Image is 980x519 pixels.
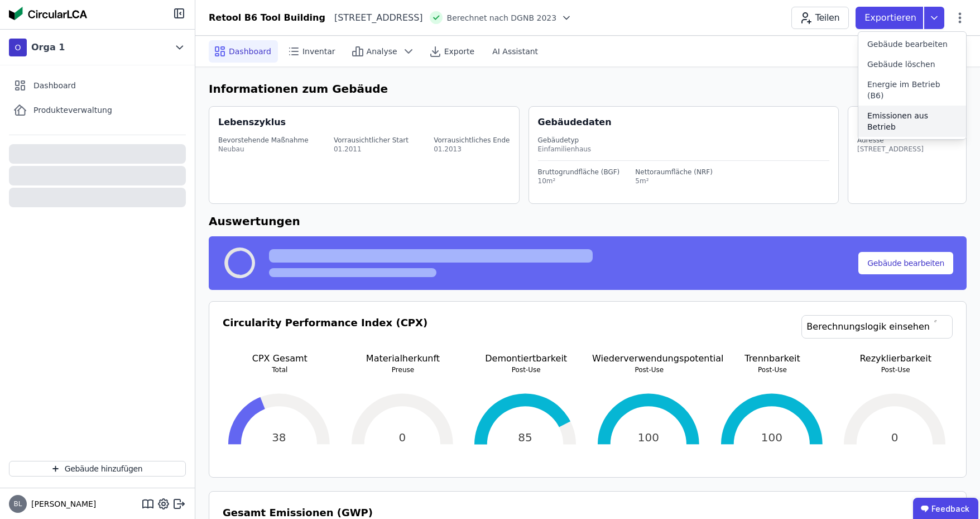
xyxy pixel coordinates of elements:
span: Analyse [367,46,397,57]
div: 01.2011 [334,145,409,154]
div: Vorrausichtliches Ende [434,136,510,145]
span: [PERSON_NAME] [27,498,96,510]
p: Post-Use [715,365,830,374]
div: Retool B6 Tool Building [209,11,325,25]
p: Post-Use [592,365,707,374]
div: Bevorstehende Maßnahme [218,136,309,145]
button: Gebäude hinzufügen [9,461,186,477]
p: Post-Use [838,365,953,374]
div: [STREET_ADDRESS] [325,11,423,25]
h6: Auswertungen [209,213,967,230]
p: Exportieren [864,11,919,25]
div: Neubau [218,145,309,154]
span: Exporte [444,46,474,57]
div: 5m² [635,177,713,185]
div: [STREET_ADDRESS] [857,145,924,154]
p: Materialherkunft [346,352,460,365]
span: Gebäude löschen [867,59,935,70]
button: Teilen [791,7,849,29]
span: Gebäude bearbeiten [867,39,948,50]
p: Demontiertbarkeit [469,352,583,365]
div: Orga 1 [31,41,65,54]
div: Vorrausichtlicher Start [334,136,409,145]
h6: Informationen zum Gebäude [209,80,967,97]
div: Einfamilienhaus [538,145,830,154]
span: Emissionen aus Betrieb [867,110,957,132]
div: Adresse [857,136,924,145]
div: Gebäudedaten [538,116,839,129]
div: O [9,39,27,56]
p: Preuse [346,365,460,374]
span: Produkteverwaltung [33,104,112,116]
a: Berechnungslogik einsehen [801,315,953,339]
span: Dashboard [33,80,76,91]
div: Bruttogrundfläche (BGF) [538,168,620,177]
span: AI Assistant [492,46,538,57]
p: Post-Use [469,365,583,374]
span: Inventar [302,46,335,57]
p: Total [223,365,337,374]
h3: Circularity Performance Index (CPX) [223,315,427,352]
img: Concular [9,7,87,20]
p: Rezyklierbarkeit [838,352,953,365]
div: Standort [857,116,901,129]
div: 10m² [538,177,620,185]
span: Berechnet nach DGNB 2023 [447,12,557,23]
div: Lebenszyklus [218,116,286,129]
p: Trennbarkeit [715,352,830,365]
div: 01.2013 [434,145,510,154]
span: Dashboard [229,46,271,57]
button: Gebäude bearbeiten [858,252,953,274]
p: CPX Gesamt [223,352,337,365]
div: Gebäudetyp [538,136,830,145]
div: Nettoraumfläche (NRF) [635,168,713,177]
span: BL [14,501,22,507]
p: Wiederverwendungspotential [592,352,707,365]
span: Energie im Betrieb (B6) [867,79,957,101]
